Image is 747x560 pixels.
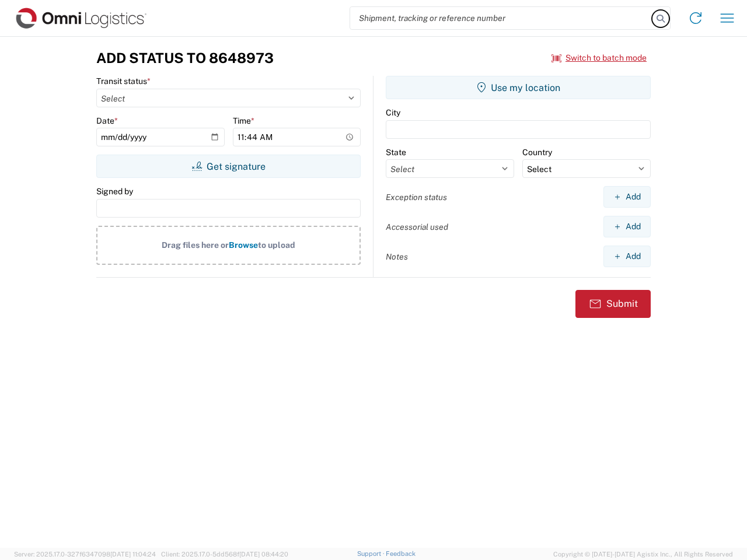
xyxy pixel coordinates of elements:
[553,549,733,559] span: Copyright © [DATE]-[DATE] Agistix Inc., All Rights Reserved
[386,550,416,557] a: Feedback
[233,116,254,126] label: Time
[603,246,651,267] button: Add
[386,192,447,202] label: Exception status
[386,107,400,118] label: City
[96,76,151,86] label: Transit status
[603,186,651,208] button: Add
[161,551,288,558] span: Client: 2025.17.0-5dd568f
[14,551,156,558] span: Server: 2025.17.0-327f6347098
[386,251,408,262] label: Notes
[386,147,406,157] label: State
[386,222,448,232] label: Accessorial used
[603,216,651,237] button: Add
[229,240,258,250] span: Browse
[96,116,118,126] label: Date
[239,551,288,558] span: [DATE] 08:44:20
[575,290,651,318] button: Submit
[350,7,652,29] input: Shipment, tracking or reference number
[522,147,552,157] label: Country
[96,50,274,66] h3: Add Status to 8648973
[110,551,156,558] span: [DATE] 11:04:24
[357,550,386,557] a: Support
[551,48,647,68] button: Switch to batch mode
[386,76,651,99] button: Use my location
[162,240,229,250] span: Drag files here or
[96,155,361,178] button: Get signature
[258,240,295,250] span: to upload
[96,186,133,197] label: Signed by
